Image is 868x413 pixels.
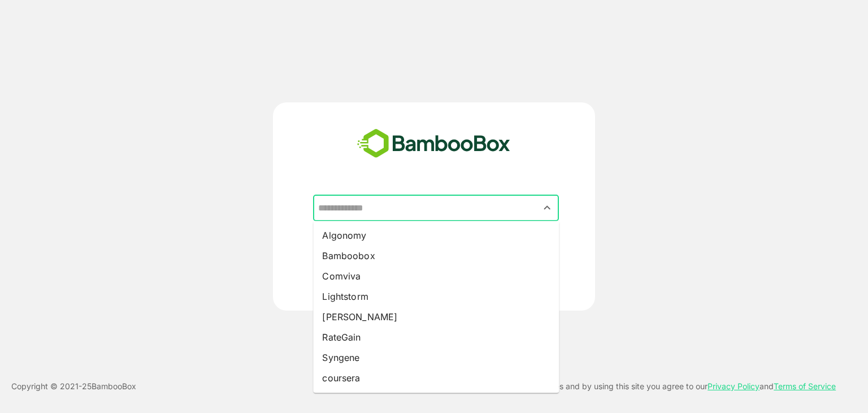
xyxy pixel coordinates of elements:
button: Close [540,200,555,216]
a: Terms of Service [774,381,836,391]
li: Syngene [313,347,559,368]
a: Privacy Policy [708,381,759,391]
li: [PERSON_NAME] [313,307,559,327]
li: coursera [313,368,559,388]
li: Lightstorm [313,286,559,307]
li: Comviva [313,266,559,286]
p: Copyright © 2021- 25 BambooBox [11,380,136,393]
img: bamboobox [351,125,517,162]
li: Algonomy [313,225,559,246]
li: RateGain [313,327,559,347]
li: Bamboobox [313,246,559,266]
p: This site uses cookies and by using this site you agree to our and [483,380,836,393]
